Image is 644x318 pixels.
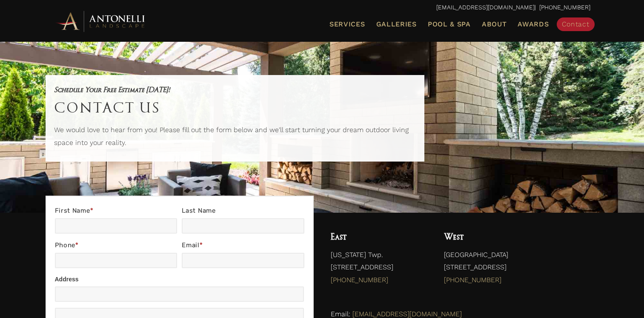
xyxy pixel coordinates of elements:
[331,249,427,291] p: [US_STATE] Twp. [STREET_ADDRESS]
[444,276,501,284] a: [PHONE_NUMBER]
[428,20,471,28] span: Pool & Spa
[54,124,416,153] p: We would love to hear from you! Please fill out the form below and we'll start turning your dream...
[55,205,177,218] label: First Name
[352,310,462,318] a: [EMAIL_ADDRESS][DOMAIN_NAME]
[54,95,416,119] h1: Contact Us
[331,310,350,318] span: Email:
[444,249,590,291] p: [GEOGRAPHIC_DATA] [STREET_ADDRESS]
[54,84,416,95] h5: Schedule Your Free Estimate [DATE]!
[182,205,304,218] label: Last Name
[55,274,304,286] div: Address
[54,9,148,33] img: Antonelli Horizontal Logo
[326,19,369,30] a: Services
[424,19,474,30] a: Pool & Spa
[55,240,177,253] label: Phone
[331,230,427,244] h4: East
[436,4,535,11] a: [EMAIL_ADDRESS][DOMAIN_NAME]
[329,21,365,28] span: Services
[478,19,510,30] a: About
[557,17,595,31] a: Contact
[182,240,304,253] label: Email
[373,19,420,30] a: Galleries
[562,20,590,28] span: Contact
[482,21,507,28] span: About
[444,230,590,244] h4: West
[54,2,590,13] p: | [PHONE_NUMBER]
[518,20,549,28] span: Awards
[514,19,552,30] a: Awards
[376,20,417,28] span: Galleries
[331,276,388,284] a: [PHONE_NUMBER]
